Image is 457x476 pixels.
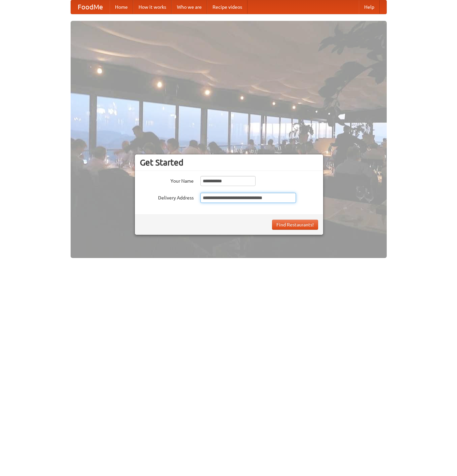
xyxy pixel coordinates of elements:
a: Help [359,0,380,14]
a: FoodMe [71,0,110,14]
button: Find Restaurants! [272,220,318,230]
a: Who we are [172,0,207,14]
a: Home [110,0,133,14]
a: How it works [133,0,172,14]
h3: Get Started [140,157,318,168]
a: Recipe videos [207,0,247,14]
label: Delivery Address [140,193,194,201]
label: Your Name [140,176,194,184]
